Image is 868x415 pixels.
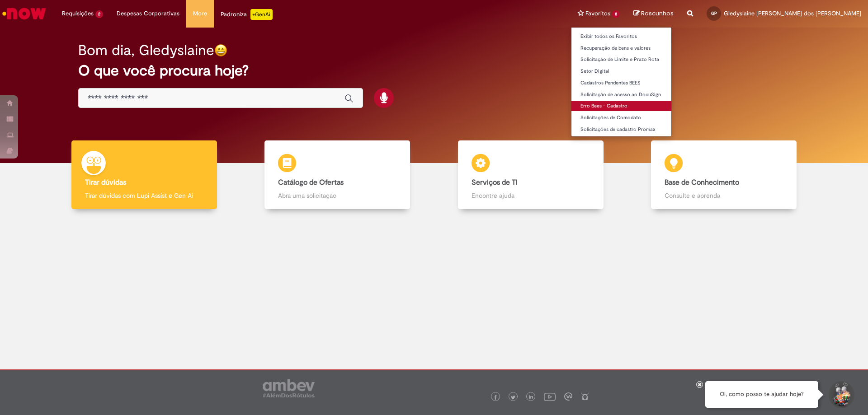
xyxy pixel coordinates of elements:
[627,140,821,210] a: Base de Conhecimento Consulte e aprenda
[724,9,861,17] span: Gledyslaine [PERSON_NAME] dos [PERSON_NAME]
[665,191,783,200] p: Consulte e aprenda
[47,140,241,210] a: Tirar dúvidas Tirar dúvidas com Lupi Assist e Gen Ai
[585,9,610,18] span: Favoritos
[571,113,671,123] a: Solicitações de Comodato
[250,9,273,20] p: +GenAi
[564,392,572,401] img: logo_footer_workplace.png
[241,140,434,210] a: Catálogo de Ofertas Abra uma solicitação
[85,178,126,187] b: Tirar dúvidas
[571,43,671,53] a: Recuperação de bens e valores
[633,9,674,18] a: Rascunhos
[827,381,854,408] button: Iniciar Conversa de Suporte
[78,63,790,79] h2: O que você procura hoje?
[62,9,94,18] span: Requisições
[571,32,671,42] a: Exibir todos os Favoritos
[493,395,498,400] img: logo_footer_facebook.png
[571,55,671,65] a: Solicitação de Limite e Prazo Rota
[278,178,344,187] b: Catálogo de Ofertas
[117,9,179,18] span: Despesas Corporativas
[214,44,227,57] img: happy-face.png
[612,10,620,18] span: 8
[571,90,671,100] a: Solicitação de acesso ao DocuSign
[665,178,739,187] b: Base de Conhecimento
[705,381,818,408] div: Oi, como posso te ajudar hoje?
[571,66,671,76] a: Setor Digital
[278,191,396,200] p: Abra uma solicitação
[1,5,47,23] img: ServiceNow
[85,191,203,200] p: Tirar dúvidas com Lupi Assist e Gen Ai
[193,9,207,18] span: More
[472,178,518,187] b: Serviços de TI
[544,391,556,402] img: logo_footer_youtube.png
[78,42,214,58] h2: Bom dia, Gledyslaine
[472,191,590,200] p: Encontre ajuda
[95,10,103,18] span: 2
[641,9,674,18] span: Rascunhos
[711,10,717,16] span: GP
[263,379,315,397] img: logo_footer_ambev_rotulo_gray.png
[434,140,627,210] a: Serviços de TI Encontre ajuda
[571,125,671,135] a: Solicitações de cadastro Promax
[529,395,533,400] img: logo_footer_linkedin.png
[571,78,671,88] a: Cadastros Pendentes BEES
[581,392,589,401] img: logo_footer_naosei.png
[571,27,672,137] ul: Favoritos
[221,9,273,20] div: Padroniza
[571,101,671,111] a: Erro Bees - Cadastro
[511,395,515,400] img: logo_footer_twitter.png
